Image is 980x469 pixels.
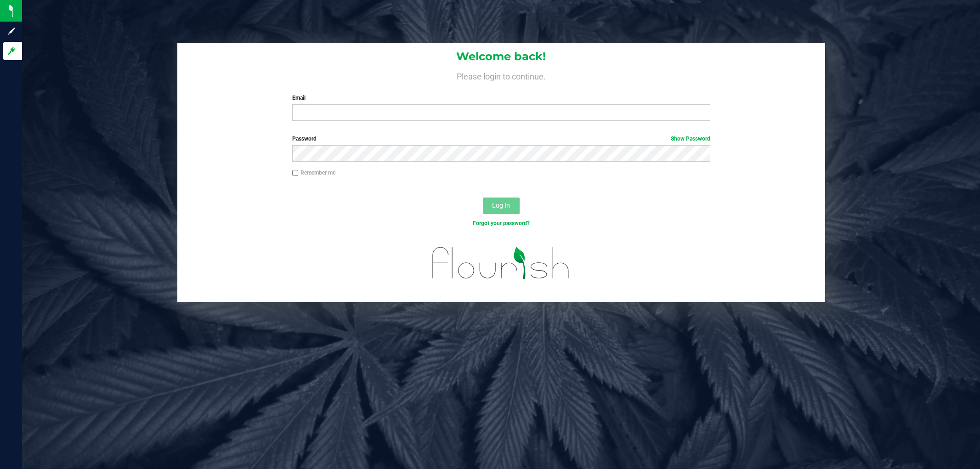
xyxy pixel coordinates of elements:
[177,51,825,62] h1: Welcome back!
[292,170,299,176] input: Remember me
[671,136,710,142] a: Show Password
[177,70,825,81] h4: Please login to continue.
[492,202,510,209] span: Log In
[292,94,710,102] label: Email
[473,220,530,226] a: Forgot your password?
[292,136,317,142] span: Password
[7,27,16,36] inline-svg: Sign up
[292,169,335,177] label: Remember me
[420,237,582,289] img: flourish_logo.svg
[7,46,16,56] inline-svg: Log in
[483,198,520,214] button: Log In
